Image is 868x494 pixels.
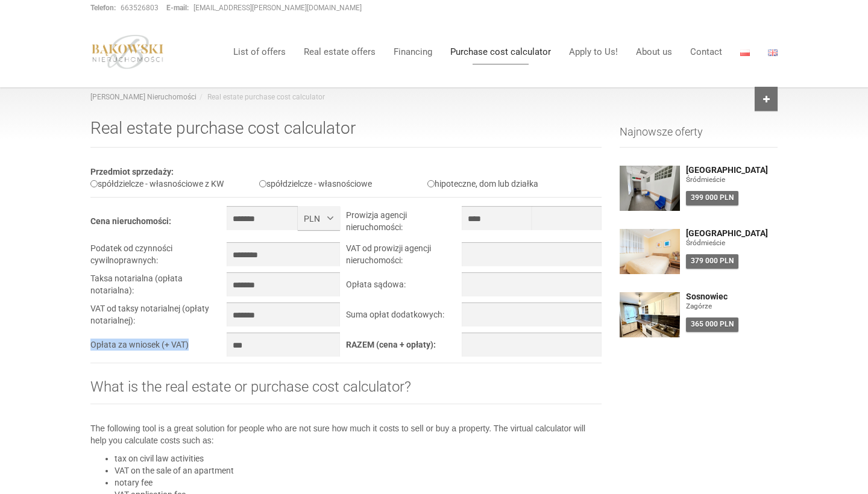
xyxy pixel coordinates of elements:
b: RAZEM (cena + opłaty): [346,340,436,349]
td: VAT od taksy notarialnej (opłaty notarialnej): [90,302,227,333]
td: Prowizja agencji nieruchomości: [346,206,462,242]
a: About us [627,40,681,64]
a: Financing [385,40,441,64]
input: hipoteczne, dom lub działka [427,180,435,187]
a: Sosnowiec [686,292,778,301]
img: English [768,49,778,56]
td: Opłata sądowa: [346,272,462,302]
label: spółdzielcze - własnościowe z KW [90,179,224,189]
h3: Najnowsze oferty [620,126,778,148]
strong: Telefon: [90,4,116,12]
figure: Zagórze [686,301,778,311]
div: 399 000 PLN [686,191,738,205]
label: hipoteczne, dom lub działka [427,179,538,189]
a: Apply to Us! [560,40,627,64]
li: Real estate purchase cost calculator [197,92,325,102]
a: 663526803 [121,4,159,12]
a: Real estate offers [295,40,385,64]
td: VAT od prowizji agencji nieruchomości: [346,242,462,272]
a: [GEOGRAPHIC_DATA] [686,166,778,175]
li: tax on civil law activities [115,452,602,464]
li: notary fee [115,477,602,489]
a: [PERSON_NAME] Nieruchomości [90,93,197,101]
div: 365 000 PLN [686,317,738,331]
td: Taksa notarialna (opłata notarialna): [90,272,227,302]
a: Purchase cost calculator [441,40,560,64]
a: Contact [681,40,731,64]
img: Polski [740,49,750,56]
b: Cena nieruchomości: [90,216,171,226]
button: PLN [298,206,340,230]
b: Przedmiot sprzedaży: [90,167,174,177]
input: spółdzielcze - własnościowe z KW [90,180,98,187]
h1: Real estate purchase cost calculator [90,119,602,148]
td: Opłata za wniosek (+ VAT) [90,333,227,363]
figure: Śródmieście [686,238,778,248]
strong: E-mail: [166,4,189,12]
p: The following tool is a great solution for people who are not sure how much it costs to sell or b... [90,422,602,446]
td: Podatek od czynności cywilnoprawnych: [90,242,227,272]
a: [EMAIL_ADDRESS][PERSON_NAME][DOMAIN_NAME] [193,4,362,12]
h2: What is the real estate or purchase cost calculator? [90,379,602,404]
td: Suma opłat dodatkowych: [346,302,462,333]
span: PLN [304,213,325,225]
input: spółdzielcze - własnościowe [259,180,266,187]
a: [GEOGRAPHIC_DATA] [686,229,778,238]
a: List of offers [224,40,295,64]
img: logo [90,34,165,69]
li: VAT on the sale of an apartment [115,464,602,477]
label: spółdzielcze - własnościowe [259,179,372,189]
figure: Śródmieście [686,175,778,185]
div: 379 000 PLN [686,254,738,268]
